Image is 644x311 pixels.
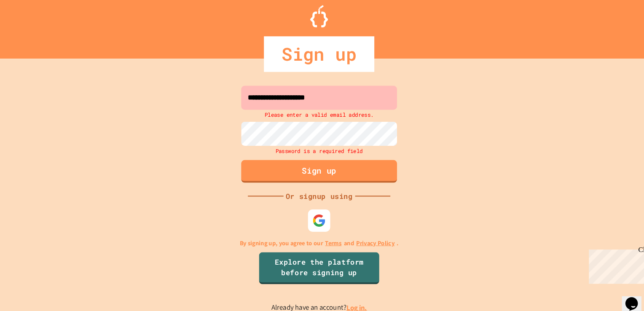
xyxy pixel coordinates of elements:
[348,295,368,303] a: Log in.
[288,188,356,198] div: Or signup using
[248,159,396,181] button: Sign up
[265,247,379,277] a: Explore the platform before signing up
[246,112,398,121] div: Please enter a valid email address.
[357,233,394,242] a: Privacy Policy
[328,233,343,242] a: Terms
[3,3,58,54] div: Chat with us now!Close
[246,146,398,155] div: Password is a required field
[574,241,636,276] iframe: chat widget
[609,277,636,303] iframe: chat widget
[270,42,374,76] div: Sign up
[247,233,397,242] p: By signing up, you agree to our and .
[314,13,330,34] img: Logo.svg
[277,294,368,304] p: Already have an account?
[316,210,328,223] img: google-icon.svg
